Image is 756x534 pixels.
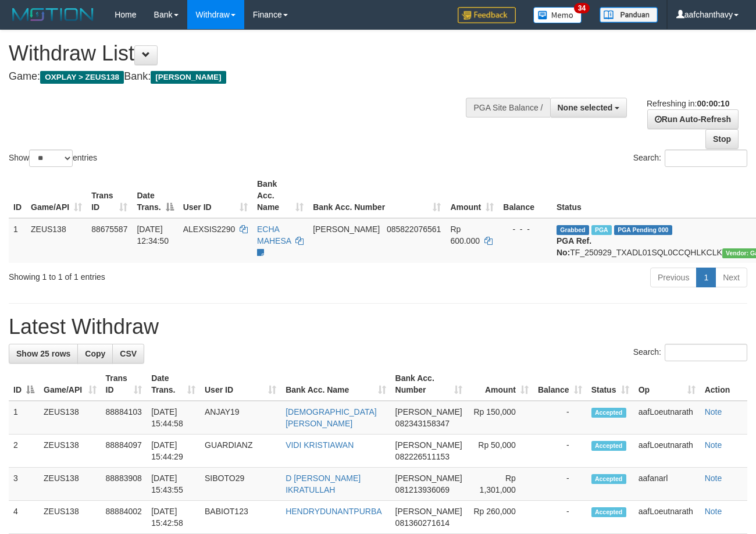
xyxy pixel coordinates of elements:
th: Balance: activate to sort column ascending [533,368,587,401]
span: Copy 082226511153 to clipboard [395,452,450,461]
span: OXPLAY > ZEUS138 [40,71,124,84]
a: Show 25 rows [9,344,78,364]
select: Showentries [29,149,73,167]
th: Action [700,368,747,401]
td: ZEUS138 [39,435,101,468]
td: - [533,468,587,501]
a: Next [715,268,747,287]
span: [PERSON_NAME] [395,474,462,483]
a: Note [705,507,722,516]
a: Run Auto-Refresh [647,109,739,129]
td: aafLoeutnarath [634,501,700,534]
th: Date Trans.: activate to sort column ascending [147,368,200,401]
th: Game/API: activate to sort column ascending [26,173,87,218]
span: Accepted [591,441,626,451]
th: Op: activate to sort column ascending [634,368,700,401]
td: ZEUS138 [39,501,101,534]
img: panduan.png [600,7,658,23]
input: Search: [665,344,747,361]
td: ZEUS138 [39,401,101,435]
a: ECHA MAHESA [257,225,291,245]
td: - [533,501,587,534]
td: 88884002 [101,501,147,534]
a: Note [705,474,722,483]
td: - [533,435,587,468]
span: CSV [120,349,137,358]
a: Previous [650,268,697,287]
th: Trans ID: activate to sort column ascending [87,173,132,218]
th: Bank Acc. Number: activate to sort column ascending [391,368,467,401]
span: Copy 085822076561 to clipboard [387,225,441,234]
th: User ID: activate to sort column ascending [179,173,252,218]
td: [DATE] 15:42:58 [147,501,200,534]
span: Grabbed [557,225,589,235]
td: Rp 1,301,000 [467,468,533,501]
span: Copy 081360271614 to clipboard [395,518,450,528]
td: ZEUS138 [39,468,101,501]
span: Accepted [591,474,626,484]
th: Bank Acc. Name: activate to sort column ascending [281,368,390,401]
span: Copy 082343158347 to clipboard [395,419,450,428]
span: Show 25 rows [16,349,70,358]
td: SIBOTO29 [200,468,281,501]
td: 88883908 [101,468,147,501]
button: None selected [550,98,627,118]
span: 34 [574,3,590,13]
b: PGA Ref. No: [557,236,591,257]
span: [PERSON_NAME] [313,225,380,234]
th: Bank Acc. Name: activate to sort column ascending [252,173,308,218]
span: Rp 600.000 [450,225,480,245]
a: Note [705,407,722,416]
td: GUARDIANZ [200,435,281,468]
td: ANJAY19 [200,401,281,435]
span: PGA Pending [614,225,672,235]
td: 1 [9,218,26,263]
td: aafLoeutnarath [634,435,700,468]
th: Balance [498,173,552,218]
td: 88884103 [101,401,147,435]
span: [PERSON_NAME] [395,407,462,416]
td: ZEUS138 [26,218,87,263]
span: 88675587 [91,225,127,234]
a: HENDRYDUNANTPURBA [286,507,381,516]
th: Amount: activate to sort column ascending [467,368,533,401]
span: Accepted [591,507,626,517]
a: Note [705,440,722,450]
a: D [PERSON_NAME] IKRATULLAH [286,474,361,494]
td: [DATE] 15:44:29 [147,435,200,468]
label: Search: [633,149,747,167]
th: User ID: activate to sort column ascending [200,368,281,401]
img: MOTION_logo.png [9,6,97,23]
span: [DATE] 12:34:50 [137,225,169,245]
span: Copy 081213936069 to clipboard [395,485,450,494]
a: Stop [705,129,739,149]
span: Marked by aafpengsreynich [591,225,612,235]
span: ALEXSIS2290 [183,225,236,234]
td: 2 [9,435,39,468]
label: Show entries [9,149,97,167]
td: Rp 50,000 [467,435,533,468]
div: - - - [503,223,547,235]
strong: 00:00:10 [697,99,729,108]
td: 4 [9,501,39,534]
td: aafanarl [634,468,700,501]
th: ID [9,173,26,218]
h1: Withdraw List [9,42,493,65]
td: aafLoeutnarath [634,401,700,435]
img: Feedback.jpg [458,7,516,23]
span: Accepted [591,408,626,418]
label: Search: [633,344,747,361]
span: [PERSON_NAME] [151,71,226,84]
th: Trans ID: activate to sort column ascending [101,368,147,401]
span: [PERSON_NAME] [395,507,462,516]
th: Amount: activate to sort column ascending [445,173,498,218]
a: CSV [112,344,144,364]
th: Status: activate to sort column ascending [587,368,634,401]
a: VIDI KRISTIAWAN [286,440,354,450]
td: 88884097 [101,435,147,468]
a: [DEMOGRAPHIC_DATA][PERSON_NAME] [286,407,377,428]
td: BABIOT123 [200,501,281,534]
span: [PERSON_NAME] [395,440,462,450]
span: Refreshing in: [647,99,729,108]
img: Button%20Memo.svg [533,7,582,23]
